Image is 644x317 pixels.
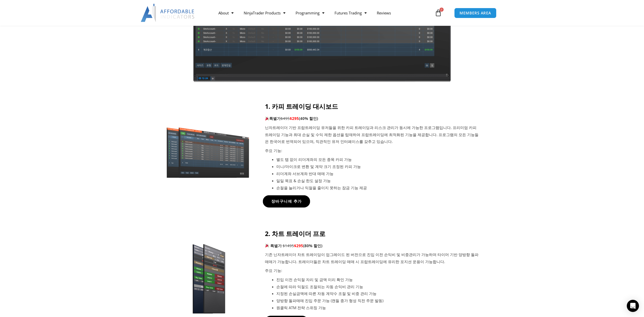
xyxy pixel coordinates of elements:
p: 주요 기능: [265,147,480,154]
img: 🎉 [265,244,269,247]
b: (80% 할인) [303,243,322,248]
p: 닌자트레이더 기반 프랍트레이딩 유저들을 위한 카피 트레이딩과 리스크 관리가 동시에 가능한 프로그램입니다. 프리미엄 카피 트레이딩 기능과 최대 손실 및 수익 제한 옵션을 탑재하... [265,124,480,145]
nav: Menu [213,7,433,19]
li: 손절을 늘리거나 익절을 줄이지 못하는 잠금 기능 제공 [276,184,480,192]
strong: 특별가 [265,116,281,121]
a: MEMBERS AREA [454,8,496,18]
li: 일일 목표 & 손실 한도 설정 가능 [276,177,480,184]
img: Screenshot 2024-11-20 145837 | Affordable Indicators – NinjaTrader [174,238,242,314]
div: Open Intercom Messenger [627,300,639,312]
li: 별도 탭 없이 리더계좌의 모든 종목 카피 가능 [276,156,480,163]
li: 원클릭 ATM 전략 스위칭 가능 [276,304,480,311]
li: 미니/마이크로 변환 및 계약 크기 조정된 카피 가능 [276,163,480,170]
li: 리더계좌 서브계좌 반대 매매 가능 [276,170,480,177]
b: (40% 할인) [299,116,318,121]
p: 주요 기능: [265,267,480,274]
b: $295 [294,243,303,248]
span: MEMBERS AREA [460,11,491,15]
img: Screenshot 2024-11-20 151221 | Affordable Indicators – NinjaTrader [164,125,252,179]
a: Futures Trading [329,7,372,19]
a: About [213,7,239,19]
li: 지정된 손실금액에 따른 자동 계약수 조절 및 비중 관리 가능 [276,290,480,297]
a: 장바구니에 추가 [263,195,310,207]
span: 장바구니에 추가 [271,199,302,203]
a: NinjaTrader Products [239,7,290,19]
img: LogoAI | Affordable Indicators – NinjaTrader [141,4,195,22]
strong: 2. 차트 트레이더 프로 [265,229,325,238]
li: 손절에 따라 익절도 조절되는 자동 손익비 관리 기능 [276,283,480,290]
a: 0 [427,6,449,20]
strong: 특별가 [270,243,282,248]
li: 진입 이전 손익절 자리 및 금액 미리 확인 가능 [276,276,480,283]
span: $295 [290,116,299,121]
p: 기존 닌자트레이더 차트 트레이딩이 업그레이드 된 버전으로 진입 이전 손익비 및 비중관리가 가능하며 타이머 기반 양방향 돌파매매가 가능합니다. 트레이더들은 차트 트레이딩 매매 ... [265,251,480,265]
li: 양방향 돌파매매 진입 주문 가능 (캔들 종가 형성 직전 주문 발동) [276,297,480,304]
strong: 1. 카피 트레이딩 대시보드 [265,102,338,111]
span: $1495 [283,243,294,248]
img: 🎉 [265,117,269,120]
a: Reviews [372,7,396,19]
span: $495 [281,116,290,121]
span: 0 [440,8,444,12]
a: Programming [290,7,329,19]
